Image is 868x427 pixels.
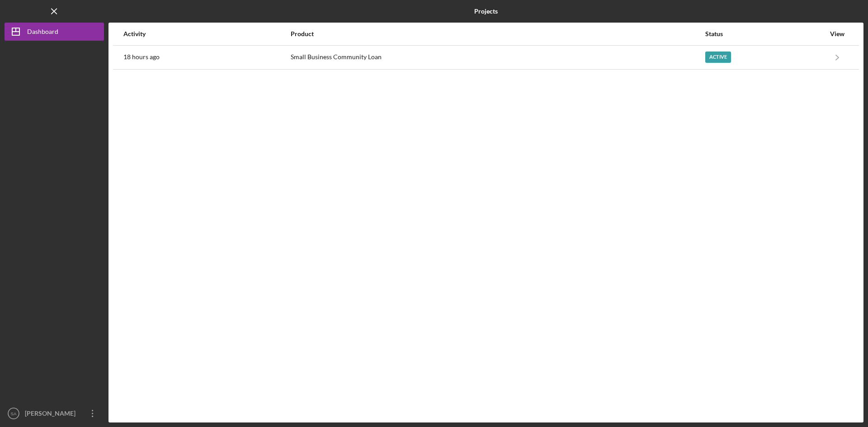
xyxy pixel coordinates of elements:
[23,404,81,425] div: [PERSON_NAME]
[27,23,58,43] div: Dashboard
[11,411,17,416] text: SA
[123,53,160,61] time: 2025-09-15 21:51
[705,52,731,63] div: Active
[705,30,825,38] div: Status
[123,30,290,38] div: Activity
[291,30,704,38] div: Product
[291,46,704,69] div: Small Business Community Loan
[5,404,104,422] button: SA[PERSON_NAME]
[474,8,498,15] b: Projects
[5,23,104,41] button: Dashboard
[826,30,849,38] div: View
